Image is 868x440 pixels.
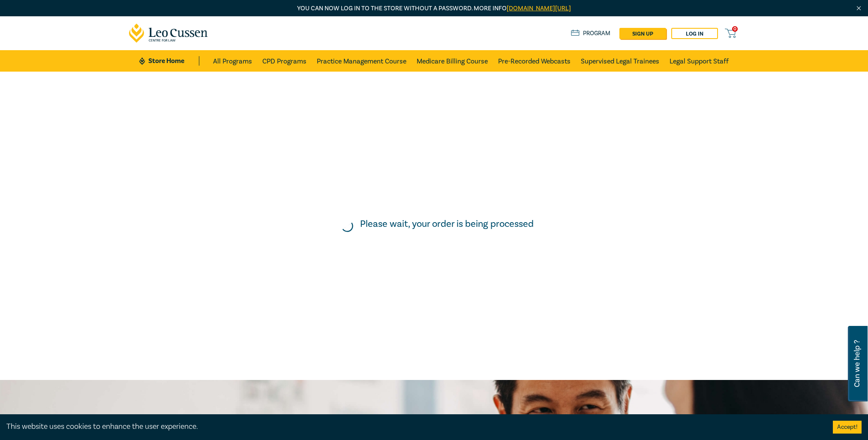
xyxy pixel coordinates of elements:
h5: Please wait, your order is being processed [360,218,534,229]
a: Program [571,29,611,38]
img: Close [855,5,862,12]
a: Legal Support Staff [670,50,729,72]
a: Log in [671,28,718,39]
a: All Programs [213,50,252,72]
button: Accept cookies [833,421,862,434]
a: [DOMAIN_NAME][URL] [507,4,571,12]
a: sign up [619,28,666,39]
span: Can we help ? [853,331,861,396]
a: CPD Programs [262,50,306,72]
a: Practice Management Course [317,50,406,72]
a: Store Home [139,56,199,66]
div: This website uses cookies to enhance the user experience. [6,421,820,432]
a: Medicare Billing Course [417,50,488,72]
span: 0 [732,26,738,32]
a: Supervised Legal Trainees [581,50,659,72]
a: Pre-Recorded Webcasts [498,50,571,72]
p: You can now log in to the store without a password. More info [129,4,739,13]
